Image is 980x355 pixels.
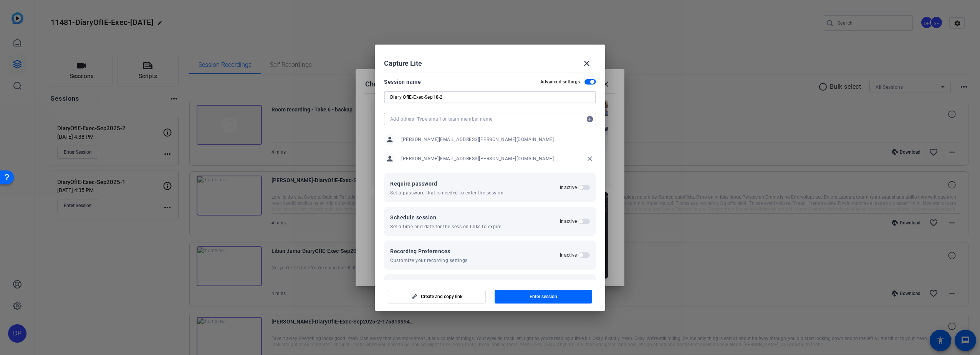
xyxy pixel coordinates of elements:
[584,113,596,125] mat-icon: add_circle
[495,290,593,304] button: Enter session
[401,156,554,162] span: [PERSON_NAME][EMAIL_ADDRESS][PERSON_NAME][DOMAIN_NAME]
[582,59,591,68] mat-icon: close
[384,77,421,86] div: Session name
[421,294,462,300] span: Create and copy link
[384,153,396,164] mat-icon: person
[384,134,396,145] mat-icon: person
[390,224,502,230] span: Set a time and date for the session links to expire
[560,184,577,191] h2: Inactive
[390,247,468,256] span: Recording Preferences
[390,179,503,188] span: Require password
[584,113,596,125] button: Add
[540,79,580,85] h2: Advanced settings
[560,218,577,224] h2: Inactive
[390,257,468,264] span: Customize your recording settings
[401,136,554,143] span: [PERSON_NAME][EMAIL_ADDRESS][PERSON_NAME][DOMAIN_NAME]
[560,252,577,258] h2: Inactive
[530,294,557,300] span: Enter session
[390,114,582,124] input: Add others: Type email or team member name
[390,190,503,196] span: Set a password that is needed to enter the session
[384,54,596,73] div: Capture Lite
[584,153,596,165] mat-icon: close
[388,290,486,304] button: Create and copy link
[390,213,502,222] span: Schedule session
[390,93,590,102] input: Enter Session Name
